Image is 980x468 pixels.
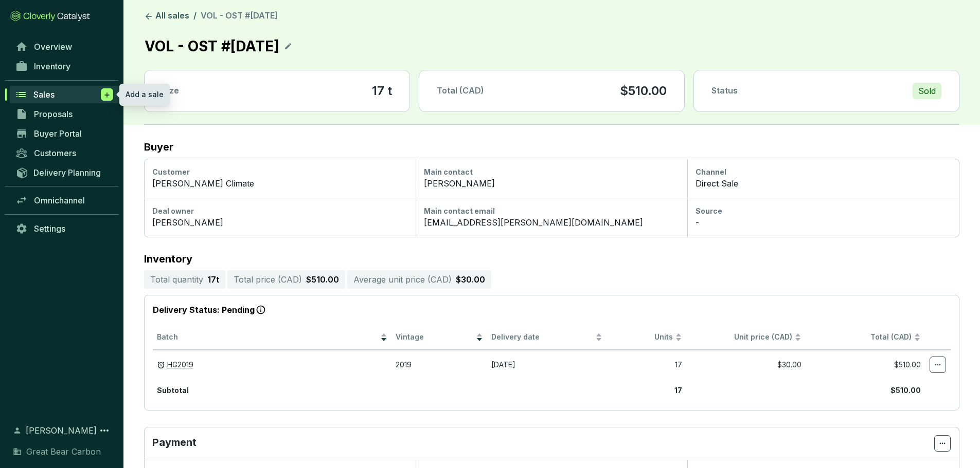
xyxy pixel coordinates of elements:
[456,273,485,286] p: $30.00
[491,332,593,342] span: Delivery date
[620,83,667,99] p: $510.00
[424,167,679,177] div: Main contact
[437,85,484,96] span: Total (CAD)
[193,10,197,23] li: /
[10,38,118,55] a: Overview
[10,105,118,123] a: Proposals
[10,220,118,237] a: Settings
[167,360,193,370] a: HG2019
[162,85,179,97] p: Size
[10,144,118,162] a: Customers
[207,273,219,286] p: 17 t
[201,10,278,21] span: VOL - OST #[DATE]
[696,216,951,229] div: -
[607,350,686,379] td: 17
[696,167,951,177] div: Channel
[391,325,487,350] th: Vintage
[696,177,951,190] div: Direct Sale
[152,167,407,177] div: Customer
[424,206,679,216] div: Main contact email
[144,35,280,58] p: VOL - OST #[DATE]
[10,125,118,142] a: Buyer Portal
[424,216,679,229] div: [EMAIL_ADDRESS][PERSON_NAME][DOMAIN_NAME]
[306,273,339,286] p: $510.00
[144,141,173,153] h2: Buyer
[157,386,189,395] b: Subtotal
[153,304,951,317] p: Delivery Status: Pending
[34,223,65,234] span: Settings
[686,350,806,379] td: $30.00
[734,332,792,341] span: Unit price (CAD)
[26,445,101,458] span: Great Bear Carbon
[10,58,118,75] a: Inventory
[611,332,673,342] span: Units
[711,85,738,97] p: Status
[696,206,951,216] div: Source
[34,61,70,71] span: Inventory
[234,273,302,286] p: Total price ( CAD )
[607,325,686,350] th: Units
[34,128,82,139] span: Buyer Portal
[674,386,682,395] b: 17
[142,10,191,23] a: All sales
[34,42,72,52] span: Overview
[153,325,391,350] th: Batch
[372,83,392,99] section: 17 t
[157,360,165,370] img: scheduled
[10,164,118,181] a: Delivery Planning
[119,84,170,106] div: Add a sale
[396,332,474,342] span: Vintage
[152,435,934,452] p: Payment
[152,216,407,229] div: [PERSON_NAME]
[806,350,925,379] td: $510.00
[34,109,73,119] span: Proposals
[487,325,607,350] th: Delivery date
[890,386,921,395] b: $510.00
[34,148,76,158] span: Customers
[34,195,85,205] span: Omnichannel
[157,332,378,342] span: Batch
[353,273,452,286] p: Average unit price ( CAD )
[491,360,515,369] span: [DATE]
[144,254,959,264] p: Inventory
[33,167,101,178] span: Delivery Planning
[33,89,55,100] span: Sales
[26,424,97,437] span: [PERSON_NAME]
[150,273,203,286] p: Total quantity
[424,177,679,190] div: [PERSON_NAME]
[10,86,118,103] a: Sales
[152,206,407,216] div: Deal owner
[870,332,912,341] span: Total (CAD)
[152,177,407,190] div: [PERSON_NAME] Climate
[391,350,487,379] td: 2019
[10,192,118,209] a: Omnichannel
